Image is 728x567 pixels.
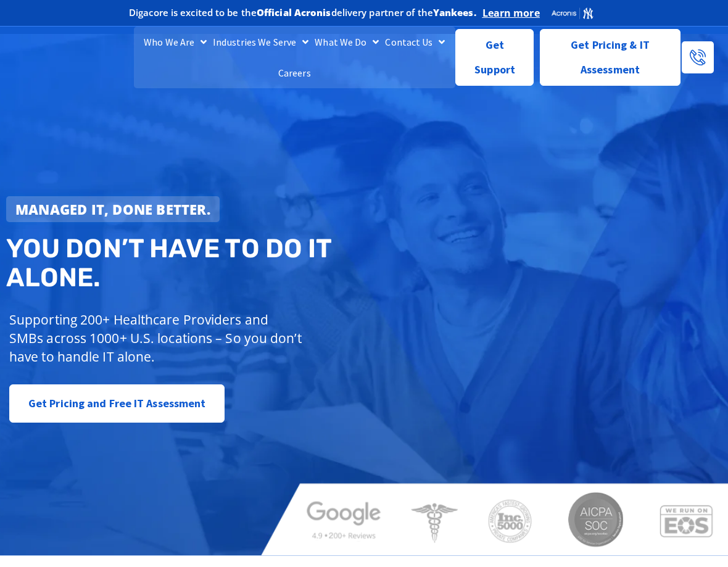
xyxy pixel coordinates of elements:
a: What We Do [312,27,382,57]
a: Industries We Serve [210,27,312,57]
h2: Digacore is excited to be the delivery partner of the [129,8,476,17]
nav: Menu [134,27,456,88]
img: DigaCore Technology Consulting [19,43,83,72]
span: Get Support [466,33,524,82]
a: Get Support [455,29,534,86]
a: Who We Are [141,27,210,57]
a: Managed IT, done better. [6,196,220,222]
a: Get Pricing & IT Assessment [540,29,680,86]
strong: Managed IT, done better. [15,200,210,218]
a: Careers [275,57,314,88]
h2: You don’t have to do IT alone. [6,234,371,291]
span: Get Pricing and Free IT Assessment [28,391,205,416]
b: Official Acronis [257,6,331,19]
a: Get Pricing and Free IT Assessment [9,384,225,423]
a: Learn more [482,7,540,19]
b: Yankees. [433,6,476,19]
a: Contact Us [382,27,448,57]
span: Get Pricing & IT Assessment [550,33,671,82]
img: Acronis [551,7,594,20]
p: Supporting 200+ Healthcare Providers and SMBs across 1000+ U.S. locations – So you don’t have to ... [9,310,305,366]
